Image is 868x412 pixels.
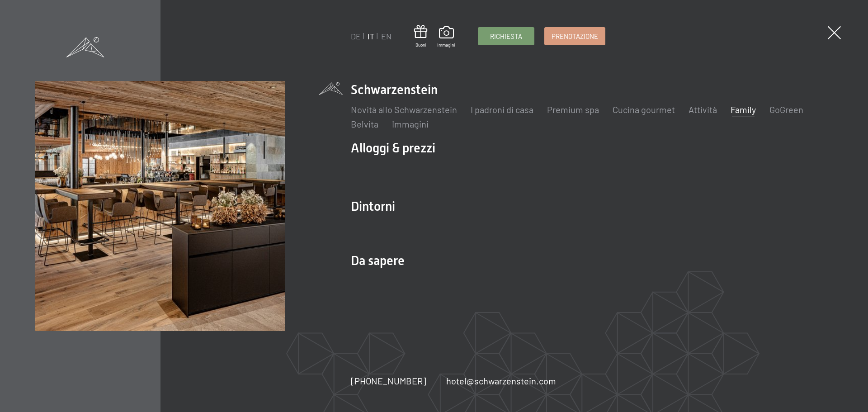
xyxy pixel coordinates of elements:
a: Novità allo Schwarzenstein [351,104,457,115]
span: Prenotazione [552,32,598,41]
a: Immagini [437,26,455,48]
a: Belvita [351,118,378,129]
a: Family [731,104,756,115]
a: Prenotazione [545,28,605,45]
span: Immagini [437,42,455,48]
span: Buoni [414,42,427,48]
a: Cucina gourmet [613,104,675,115]
span: [PHONE_NUMBER] [351,375,426,386]
a: GoGreen [769,104,803,115]
a: Attività [689,104,717,115]
a: hotel@schwarzenstein.com [446,374,556,387]
a: Richiesta [478,28,534,45]
a: IT [368,31,374,41]
a: DE [351,31,361,41]
a: Immagini [392,118,429,129]
a: I padroni di casa [471,104,533,115]
a: EN [381,31,392,41]
a: Premium spa [547,104,599,115]
a: [PHONE_NUMBER] [351,374,426,387]
span: Richiesta [490,32,522,41]
a: Buoni [414,25,427,48]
